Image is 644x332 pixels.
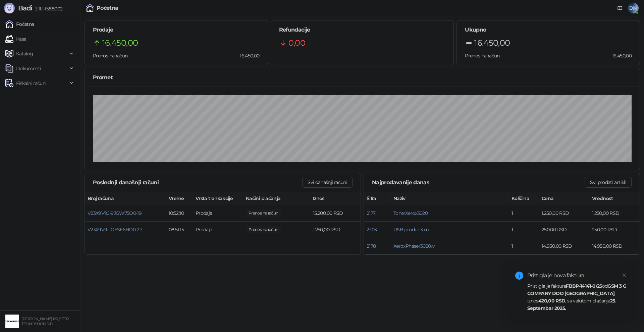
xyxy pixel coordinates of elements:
a: Dokumentacija [614,3,625,13]
button: USB produz.3 m [393,227,429,233]
div: Pristigla je nova faktura [527,272,628,280]
button: 2178 [367,243,376,249]
td: 14.950,00 RSD [539,238,589,254]
span: 15.200,00 [246,209,281,217]
td: Prodaja [193,205,243,222]
img: 64x64-companyLogo-68805acf-9e22-4a20-bcb3-9756868d3d19.jpeg [5,315,19,328]
div: Promet [93,73,632,82]
span: 16.450,00 [474,37,510,49]
button: V23X9V9J-GESE6HO0-27 [88,227,142,233]
strong: GSM 3 G COMPANY DOO [GEOGRAPHIC_DATA] [527,283,626,296]
span: close [622,273,627,278]
div: Početna [97,5,118,11]
span: info-circle [515,272,523,280]
span: 16.450,00 [607,52,632,59]
button: TonerXerox3020 [393,210,428,216]
td: Prodaja [193,222,243,238]
td: 1 [509,222,539,238]
strong: FBBP-14141-0/25 [566,283,602,289]
td: 10:52:10 [166,205,193,222]
button: Svi prodati artikli [585,177,632,188]
td: 250,00 RSD [589,222,640,238]
a: Kasa [5,32,26,46]
span: Badi [18,4,32,12]
th: Načini plaćanja [243,192,310,205]
img: Logo [4,3,15,13]
h5: Ukupno [465,26,632,34]
button: XeroxPhaser3020w [393,243,435,249]
span: Dokumenti [16,62,41,75]
span: Fiskalni računi [16,77,46,90]
td: 1 [509,238,539,254]
th: Šifra [364,192,391,205]
button: 2177 [367,210,375,216]
td: 08:51:15 [166,222,193,238]
span: Prenos na račun [93,53,127,59]
button: 2303 [367,227,377,233]
th: Vreme [166,192,193,205]
h5: Refundacije [279,26,446,34]
td: 1.250,00 RSD [539,205,589,222]
td: 1.250,00 RSD [310,222,361,238]
th: Iznos [310,192,361,205]
span: Prenos na račun [465,53,499,59]
a: Close [621,272,628,279]
td: 15.200,00 RSD [310,205,361,222]
th: Vrsta transakcije [193,192,243,205]
span: 3.11.1-f588002 [32,6,62,12]
strong: 420,00 RSD [538,298,566,304]
span: 1.250,00 [246,226,281,233]
td: 1.250,00 RSD [589,205,640,222]
small: [PERSON_NAME] PR, SZTR TEHNOSHOP, ŠID [21,317,68,326]
h5: Prodaje [93,26,260,34]
button: V23X9V9J-9JGW75O0-19 [88,210,142,216]
span: DM [628,3,639,13]
td: 14.950,00 RSD [589,238,640,254]
span: 16.450,00 [235,52,259,59]
div: Pristigla je faktura od , iznos , sa valutom plaćanja [527,282,628,312]
button: Svi današnji računi [302,177,353,188]
td: 1 [509,205,539,222]
th: Broj računa [85,192,166,205]
span: 16.450,00 [102,37,138,49]
th: Naziv [391,192,509,205]
span: Katalog [16,47,33,60]
a: Početna [5,17,34,31]
th: Vrednost [589,192,640,205]
div: Poslednji današnji računi [93,178,302,187]
th: Količina [509,192,539,205]
td: 250,00 RSD [539,222,589,238]
th: Cena [539,192,589,205]
div: Najprodavanije danas [372,178,585,187]
span: 0,00 [288,37,305,49]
